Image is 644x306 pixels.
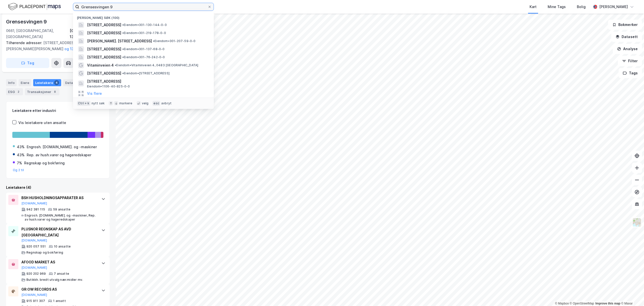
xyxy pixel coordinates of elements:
span: Eiendom • 1106-40-825-0-0 [87,84,130,88]
div: markere [119,101,132,105]
div: 7 ansatte [54,272,69,276]
span: Vitaminveien 4 [87,62,114,68]
button: Tags [619,68,642,78]
button: Bokmerker [608,20,642,30]
span: • [122,31,124,35]
div: 942 381 115 [26,207,45,211]
div: Vis leietakere uten ansatte [18,120,66,126]
span: [STREET_ADDRESS] [87,70,121,76]
span: [STREET_ADDRESS] [87,78,208,84]
span: • [122,47,124,51]
span: [STREET_ADDRESS] [87,54,121,60]
img: Z [632,218,642,227]
span: [STREET_ADDRESS] [87,30,121,36]
button: Og 2 til [13,168,24,172]
span: • [122,55,124,59]
div: 43% [17,144,25,150]
span: Eiendom • 301-219-178-0-0 [122,31,166,35]
span: Eiendom • 301-137-68-0-0 [122,47,165,51]
button: Vis flere [87,90,102,97]
iframe: Chat Widget [619,282,644,306]
a: Mapbox [555,302,569,305]
div: Eiere [19,79,31,86]
div: Kart [530,4,537,10]
button: [DOMAIN_NAME] [21,201,47,205]
button: Analyse [613,44,642,54]
div: Engrosh. [DOMAIN_NAME]. og -maskiner [27,144,97,150]
div: 59 ansatte [53,207,70,211]
div: Engrosh. [DOMAIN_NAME]. og -maskiner, Rep. av hush.varer og hageredskaper [25,213,96,222]
div: [PERSON_NAME] [599,4,628,10]
div: Leietakere [33,79,61,86]
span: Eiendom • 301-207-59-0-0 [153,39,196,43]
span: [STREET_ADDRESS] [87,22,121,28]
a: Improve this map [595,302,620,305]
div: 2 [16,89,21,94]
span: • [115,63,116,67]
button: Tag [6,58,49,68]
a: OpenStreetMap [570,302,594,305]
div: nytt søk [92,101,105,105]
div: 43% [17,152,25,158]
div: Mine Tags [548,4,566,10]
div: PLUSNOR REGNSKAP AS AVD [GEOGRAPHIC_DATA] [21,226,96,238]
div: Regnskap og bokføring [26,251,63,255]
span: Eiendom • Vitaminveien 4, 0483 [GEOGRAPHIC_DATA] [115,63,198,67]
div: 1 ansatt [53,299,66,303]
div: [STREET_ADDRESS][PERSON_NAME][PERSON_NAME] [6,40,106,52]
div: 0661, [GEOGRAPHIC_DATA], [GEOGRAPHIC_DATA] [6,28,70,40]
div: velg [142,101,149,105]
div: 920 202 969 [26,272,46,276]
button: Datasett [611,32,642,42]
div: 7% [17,160,22,166]
div: 4 [54,80,59,85]
div: GR:OW RECORDS AS [21,286,96,292]
div: Datasett [63,79,88,86]
div: 8 [52,89,57,94]
button: [DOMAIN_NAME] [21,266,47,270]
div: Ctrl + k [77,101,91,106]
button: Filter [618,56,642,66]
div: Butikkh. bredt utvalg nær.midler mv. [26,278,83,282]
img: logo.f888ab2527a4732fd821a326f86c7f29.svg [8,2,61,11]
div: [PERSON_NAME] søk (100) [73,12,214,21]
div: Leietakere (4) [6,185,110,191]
button: [DOMAIN_NAME] [21,238,47,242]
span: [PERSON_NAME]. [STREET_ADDRESS] [87,38,152,44]
div: ESG [6,88,23,95]
div: Rep. av hush.varer og hageredskaper [27,152,91,158]
span: Eiendom • 301-76-242-0-0 [122,55,165,59]
span: [STREET_ADDRESS] [87,46,121,52]
div: Kontrollprogram for chat [619,282,644,306]
div: avbryt [161,101,172,105]
span: Eiendom • 301-130-144-0-0 [122,23,167,27]
div: Grensesvingen 9 [6,18,48,26]
span: • [122,23,124,27]
div: [GEOGRAPHIC_DATA], 130/176 [70,28,110,40]
div: Leietakere etter industri [12,108,103,114]
div: Info [6,79,17,86]
div: 10 ansatte [54,244,71,249]
button: [DOMAIN_NAME] [21,293,47,297]
div: Transaksjoner [25,88,59,95]
span: Tilhørende adresser: [6,41,43,45]
div: Regnskap og bokføring [24,160,65,166]
div: 920 057 551 [26,244,46,249]
span: Eiendom • [STREET_ADDRESS] [122,71,170,75]
div: AFOOD MARKET AS [21,259,96,265]
div: 915 911 307 [26,299,45,303]
input: Søk på adresse, matrikkel, gårdeiere, leietakere eller personer [79,3,208,11]
span: • [153,39,154,43]
div: BSH HUSHOLDNINGSAPPARATER AS [21,195,96,201]
div: Bolig [577,4,586,10]
span: • [122,71,124,75]
div: esc [152,101,160,106]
